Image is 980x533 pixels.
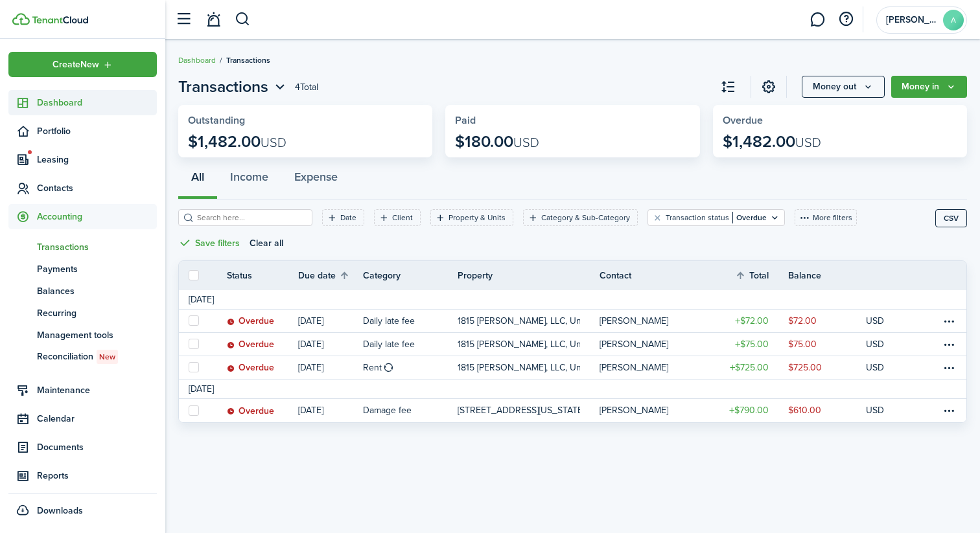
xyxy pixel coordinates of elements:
a: [PERSON_NAME] [600,333,710,356]
button: CSV [935,209,967,227]
a: USD [866,333,902,356]
p: USD [866,403,884,417]
th: Balance [788,269,866,282]
th: Sort [735,267,788,283]
span: Leasing [37,153,157,166]
a: [DATE] [298,399,363,422]
status: Overdue [227,339,274,350]
filter-tag: Open filter [322,209,364,226]
filter-tag: Open filter [374,209,421,226]
a: Recurring [8,302,157,324]
table-info-title: Damage fee [363,403,412,417]
th: Category [363,269,458,282]
a: [DATE] [298,310,363,332]
a: Notifications [201,3,226,36]
button: Expense [281,161,351,199]
a: [PERSON_NAME] [600,399,710,422]
widget-stats-title: Outstanding [188,115,423,126]
filter-tag-label: Date [340,212,356,223]
a: Rent [363,356,458,379]
table-info-title: Rent [363,361,382,374]
span: Transactions [226,54,270,66]
a: Payments [8,258,157,280]
a: $75.00 [710,333,788,356]
button: Clear filter [652,212,663,223]
filter-tag: Open filter [523,209,638,226]
span: Reconciliation [37,350,157,364]
accounting-header-page-nav: Transactions [178,75,288,98]
a: Overdue [227,356,298,379]
th: Status [227,269,298,282]
th: Contact [600,269,710,282]
p: [STREET_ADDRESS][US_STATE] [458,403,580,417]
a: 1815 [PERSON_NAME], LLC, Unit C [458,310,600,332]
a: 1815 [PERSON_NAME], LLC, Unit C [458,356,600,379]
p: $1,482.00 [723,133,821,151]
table-amount-description: $610.00 [788,403,821,417]
status: Overdue [227,316,274,326]
a: [STREET_ADDRESS][US_STATE] [458,399,600,422]
table-info-title: Daily late fee [363,337,415,351]
a: [PERSON_NAME] [600,356,710,379]
table-profile-info-text: [PERSON_NAME] [600,405,668,416]
a: $75.00 [788,333,866,356]
p: 1815 [PERSON_NAME], LLC, Unit C [458,337,580,351]
table-amount-description: $75.00 [788,337,817,351]
button: Search [235,8,251,30]
a: 1815 [PERSON_NAME], LLC, Unit C [458,333,600,356]
a: Daily late fee [363,333,458,356]
p: $180.00 [455,133,539,151]
p: [DATE] [298,403,323,417]
a: $790.00 [710,399,788,422]
td: [DATE] [179,293,224,306]
button: Money out [802,76,885,98]
span: Dashboard [37,96,157,109]
filter-tag-label: Category & Sub-Category [541,212,630,223]
a: Damage fee [363,399,458,422]
a: $610.00 [788,399,866,422]
button: Open menu [178,75,288,98]
a: Daily late fee [363,310,458,332]
span: Documents [37,440,157,454]
a: Messaging [805,3,830,36]
th: Sort [298,267,363,283]
a: [DATE] [298,356,363,379]
th: Property [458,269,600,282]
span: USD [513,133,539,152]
filter-tag: Open filter [647,209,785,226]
filter-tag-label: Property & Units [449,212,506,223]
span: Management tools [37,328,157,342]
a: Transactions [8,236,157,258]
span: Downloads [37,504,83,517]
img: TenantCloud [12,13,30,25]
td: [DATE] [179,382,224,396]
header-page-total: 4 Total [295,80,318,94]
span: Accounting [37,210,157,223]
button: Clear all [250,236,283,251]
span: New [99,351,115,363]
a: Overdue [227,310,298,332]
input: Search here... [194,212,308,224]
span: Create New [52,60,99,69]
a: USD [866,310,902,332]
table-amount-title: $72.00 [735,314,769,328]
span: Payments [37,262,157,276]
button: More filters [795,209,857,226]
a: $725.00 [710,356,788,379]
span: Transactions [37,240,157,254]
p: $1,482.00 [188,133,286,151]
a: ReconciliationNew [8,346,157,368]
table-info-title: Daily late fee [363,314,415,328]
a: Overdue [227,399,298,422]
span: Calendar [37,412,157,425]
p: USD [866,337,884,351]
button: Money in [891,76,967,98]
table-profile-info-text: [PERSON_NAME] [600,339,668,350]
a: Reports [8,463,157,488]
button: Open sidebar [171,7,196,32]
a: Management tools [8,324,157,346]
table-amount-title: $75.00 [735,337,769,351]
span: Contacts [37,181,157,195]
span: Reports [37,469,157,482]
p: USD [866,361,884,374]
